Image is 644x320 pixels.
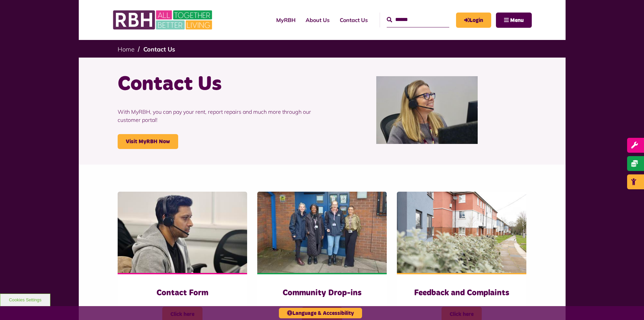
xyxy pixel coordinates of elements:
[614,290,644,320] iframe: Netcall Web Assistant for live chat
[279,308,362,318] button: Language & Accessibility
[118,45,135,53] a: Home
[257,192,387,273] img: Heywood Drop In 2024
[113,7,214,33] img: RBH
[301,11,335,29] a: About Us
[335,11,373,29] a: Contact Us
[131,288,234,298] h3: Contact Form
[118,192,247,273] img: Contact Centre February 2024 (4)
[118,98,317,134] p: With MyRBH, you can pay your rent, report repairs and much more through our customer portal!
[410,288,513,298] h3: Feedback and Complaints
[271,288,373,298] h3: Community Drop-ins
[510,18,524,23] span: Menu
[376,76,478,144] img: Contact Centre February 2024 (1)
[118,71,317,98] h1: Contact Us
[143,45,175,53] a: Contact Us
[397,192,526,273] img: SAZMEDIA RBH 22FEB24 97
[271,11,301,29] a: MyRBH
[456,13,491,28] a: MyRBH
[496,13,532,28] button: Navigation
[118,134,178,149] a: Visit MyRBH Now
